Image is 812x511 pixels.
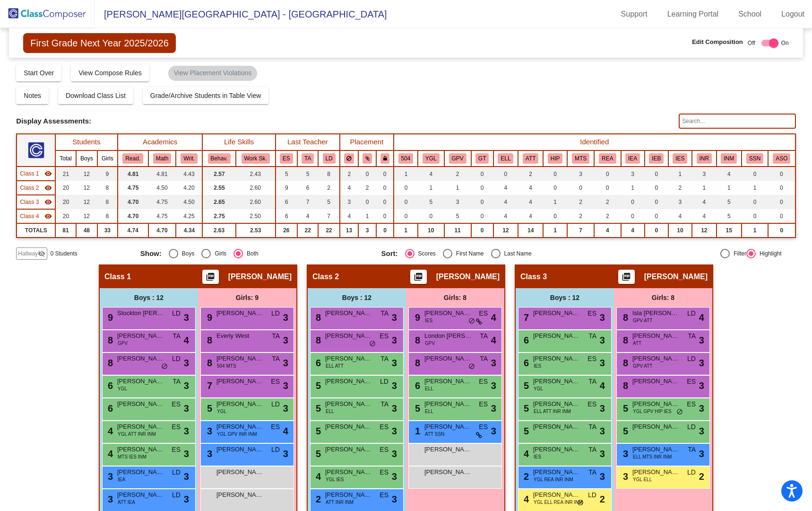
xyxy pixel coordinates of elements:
td: 4.70 [148,223,176,238]
th: Attendance Issues [518,150,543,167]
td: 0 [742,167,768,181]
button: ES [280,153,293,164]
td: 2 [567,195,594,209]
td: 1 [543,195,567,209]
button: ATT [523,153,538,164]
td: 0 [471,167,493,181]
td: 2.63 [202,223,235,238]
button: YGL [423,153,440,164]
td: 26 [276,223,297,238]
mat-icon: picture_as_pdf [205,272,216,285]
span: Start Over [24,69,54,77]
span: Grade/Archive Students in Table View [150,92,261,99]
mat-icon: picture_as_pdf [413,272,424,285]
button: Print Students Details [618,270,635,284]
td: 22 [297,223,318,238]
td: 7 [318,209,339,223]
td: 0 [543,167,567,181]
td: 2 [567,209,594,223]
td: 1 [717,181,742,195]
td: 7 [297,195,318,209]
td: 0 [742,209,768,223]
td: 20 [55,209,76,223]
td: 1 [668,167,692,181]
td: 0 [645,195,668,209]
span: 9 [413,312,420,323]
td: 0 [376,223,394,238]
span: Class 3 [520,272,547,282]
th: Keep with students [358,150,376,167]
th: Total [55,150,76,167]
mat-icon: visibility [44,212,52,220]
td: 4.70 [118,195,148,209]
span: TA [380,308,389,318]
td: 14 [518,223,543,238]
td: 2 [444,167,471,181]
td: 5 [297,167,318,181]
span: Class 2 [20,184,39,192]
th: Girls [97,150,118,167]
td: 0 [768,167,795,181]
td: 1 [692,181,717,195]
td: 6 [276,209,297,223]
button: MTS [572,153,589,164]
button: LD [323,153,336,164]
td: 4.34 [176,223,202,238]
td: 6 [276,195,297,209]
td: 4 [692,209,717,223]
td: 1 [444,181,471,195]
td: 1 [394,223,418,238]
span: LD [172,308,181,318]
span: LD [271,308,280,318]
td: 0 [543,209,567,223]
td: 4.75 [148,195,176,209]
td: 4 [717,167,742,181]
span: Off [748,39,755,47]
td: 5 [418,195,444,209]
div: Filter [730,249,746,258]
span: Display Assessments: [16,117,91,125]
td: 0 [376,209,394,223]
div: Boys : 12 [100,288,198,307]
td: 3 [668,195,692,209]
span: [PERSON_NAME] [436,272,500,282]
td: 21 [55,167,76,181]
div: Girls [211,249,226,258]
td: 0 [394,181,418,195]
a: Learning Portal [660,7,726,22]
td: 8 [97,195,118,209]
th: Last Teacher [276,134,340,150]
th: Student was brought to the MTSS process [567,150,594,167]
td: 2 [340,167,358,181]
th: IEP-Speech [668,150,692,167]
td: 3 [444,195,471,209]
mat-icon: picture_as_pdf [621,272,632,285]
td: 5 [717,195,742,209]
td: 4.70 [118,209,148,223]
td: Madison Long - No Class Name [17,167,55,181]
td: 0 [594,167,621,181]
mat-icon: visibility [44,198,52,206]
button: INR [697,153,712,164]
td: 4 [493,195,518,209]
td: 0 [471,223,493,238]
td: 3 [340,195,358,209]
span: [PERSON_NAME] [216,308,264,318]
td: 10 [418,223,444,238]
th: ASO [768,150,795,167]
button: GPV [449,153,466,164]
button: IEB [649,153,664,164]
td: 2.60 [236,195,276,209]
button: Start Over [16,64,61,81]
td: 2.75 [202,209,235,223]
td: 0 [358,195,376,209]
button: INM [721,153,737,164]
td: 0 [418,209,444,223]
a: School [731,7,769,22]
div: Boys : 12 [308,288,406,307]
td: 4 [621,223,645,238]
button: Behav. [208,153,231,164]
td: TOTALS [17,223,55,238]
td: 0 [394,209,418,223]
td: 0 [567,181,594,195]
